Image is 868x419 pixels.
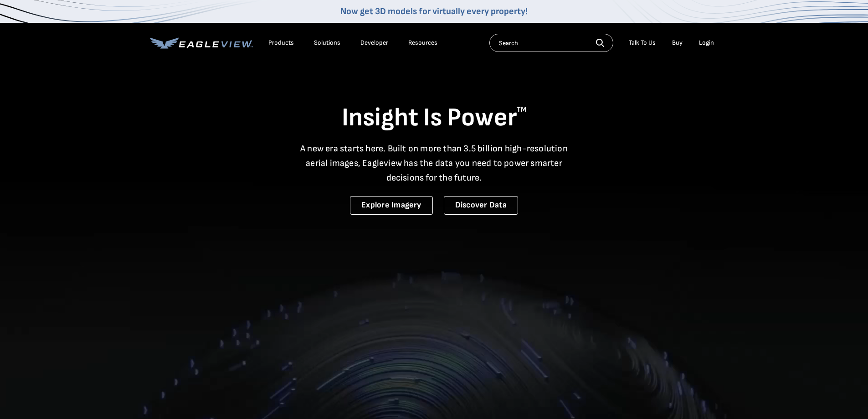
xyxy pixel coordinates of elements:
a: Explore Imagery [350,196,433,215]
sup: TM [517,105,527,114]
div: Login [699,39,714,47]
div: Solutions [314,39,340,47]
a: Developer [360,39,388,47]
a: Discover Data [444,196,518,215]
p: A new era starts here. Built on more than 3.5 billion high-resolution aerial images, Eagleview ha... [295,141,574,185]
div: Talk To Us [629,39,656,47]
div: Resources [408,39,437,47]
h1: Insight Is Power [150,102,719,134]
a: Now get 3D models for virtually every property! [340,6,528,17]
a: Buy [672,39,683,47]
input: Search [489,34,613,52]
div: Products [268,39,294,47]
